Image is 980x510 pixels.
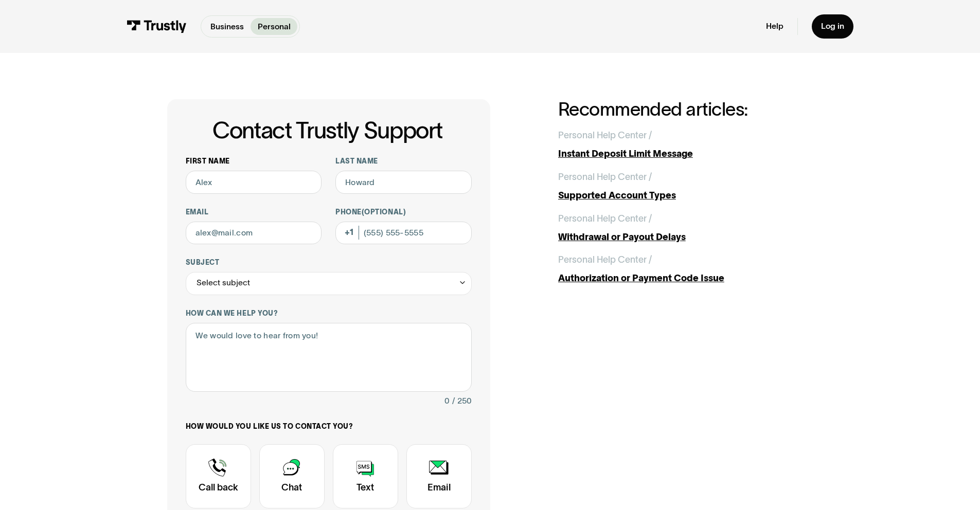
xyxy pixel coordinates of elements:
[258,21,291,33] p: Personal
[362,208,406,216] span: (Optional)
[558,212,652,226] div: Personal Help Center /
[558,212,813,244] a: Personal Help Center /Withdrawal or Payout Delays
[335,171,472,194] input: Howard
[186,208,322,217] label: Email
[335,208,472,217] label: Phone
[558,129,652,142] div: Personal Help Center /
[558,99,813,119] h2: Recommended articles:
[203,18,251,35] a: Business
[251,18,297,35] a: Personal
[766,21,783,31] a: Help
[186,422,472,431] label: How would you like us to contact you?
[812,14,853,39] a: Log in
[127,20,187,33] img: Trustly Logo
[186,171,322,194] input: Alex
[444,394,450,408] div: 0
[186,222,322,245] input: alex@mail.com
[335,222,472,245] input: (555) 555-5555
[186,157,322,166] label: First name
[558,230,813,244] div: Withdrawal or Payout Delays
[558,271,813,285] div: Authorization or Payment Code Issue
[821,21,844,31] div: Log in
[210,21,244,33] p: Business
[558,189,813,203] div: Supported Account Types
[197,276,250,290] div: Select subject
[558,170,813,203] a: Personal Help Center /Supported Account Types
[558,147,813,161] div: Instant Deposit Limit Message
[184,118,472,143] h1: Contact Trustly Support
[558,170,652,184] div: Personal Help Center /
[186,272,472,295] div: Select subject
[558,253,652,267] div: Personal Help Center /
[452,394,472,408] div: / 250
[558,253,813,285] a: Personal Help Center /Authorization or Payment Code Issue
[335,157,472,166] label: Last name
[186,309,472,318] label: How can we help you?
[186,258,472,267] label: Subject
[558,129,813,161] a: Personal Help Center /Instant Deposit Limit Message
